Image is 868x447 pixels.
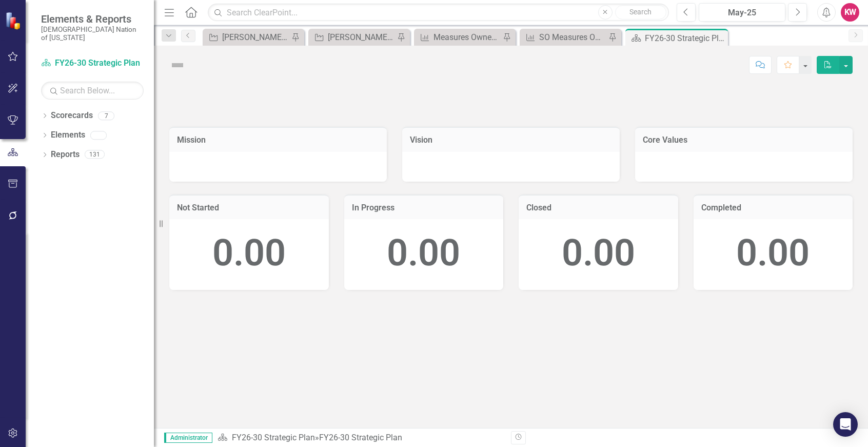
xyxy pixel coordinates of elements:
[645,32,725,45] div: FY26-30 Strategic Plan
[41,13,144,25] span: Elements & Reports
[701,203,845,212] h3: Completed
[98,111,114,120] div: 7
[169,57,186,73] img: Not Defined
[51,129,85,141] a: Elements
[433,31,500,44] div: Measures Ownership Report - KW
[833,412,858,437] div: Open Intercom Messenger
[41,25,144,42] small: [DEMOGRAPHIC_DATA] Nation of [US_STATE]
[629,8,652,16] span: Search
[410,135,612,145] h3: Vision
[85,150,105,159] div: 131
[529,227,668,280] div: 0.00
[177,203,321,212] h3: Not Started
[704,227,843,280] div: 0.00
[180,227,319,280] div: 0.00
[841,3,859,22] button: KW
[643,135,845,145] h3: Core Values
[164,433,212,443] span: Administrator
[5,11,23,29] img: ClearPoint Strategy
[699,3,785,22] button: May-25
[417,31,500,44] a: Measures Ownership Report - KW
[41,82,144,100] input: Search Below...
[41,57,144,69] a: FY26-30 Strategic Plan
[526,203,670,212] h3: Closed
[352,203,496,212] h3: In Progress
[177,135,379,145] h3: Mission
[702,7,782,19] div: May-25
[232,433,315,442] a: FY26-30 Strategic Plan
[51,149,80,161] a: Reports
[539,31,606,44] div: SO Measures Ownership Report - KW
[208,4,669,22] input: Search ClearPoint...
[615,5,666,20] button: Search
[311,31,394,44] a: [PERSON_NAME]'s Team SO's
[522,31,606,44] a: SO Measures Ownership Report - KW
[319,433,402,442] div: FY26-30 Strategic Plan
[218,432,503,444] div: »
[205,31,289,44] a: [PERSON_NAME] SO's (three-month view)
[222,31,289,44] div: [PERSON_NAME] SO's (three-month view)
[51,110,93,122] a: Scorecards
[354,227,494,280] div: 0.00
[328,31,394,44] div: [PERSON_NAME]'s Team SO's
